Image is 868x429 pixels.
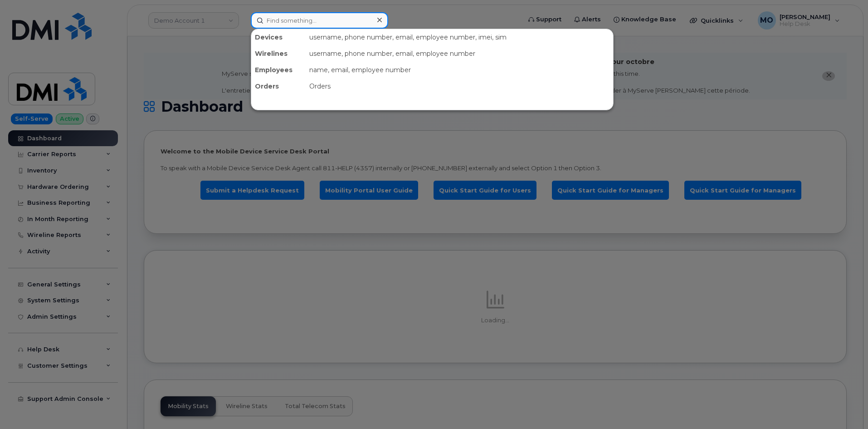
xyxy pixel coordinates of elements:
div: Orders [306,78,613,94]
div: username, phone number, email, employee number, imei, sim [306,29,613,45]
div: username, phone number, email, employee number [306,45,613,62]
div: Orders [251,78,306,94]
div: Wirelines [251,45,306,62]
div: Devices [251,29,306,45]
div: name, email, employee number [306,62,613,78]
div: Employees [251,62,306,78]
